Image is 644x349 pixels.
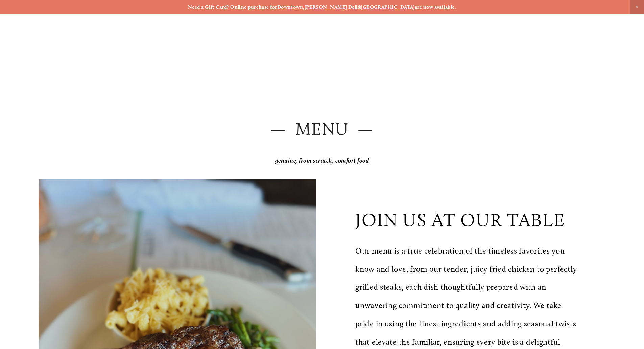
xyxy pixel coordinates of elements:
[39,117,605,141] h2: — Menu —
[275,157,369,165] em: genuine, from scratch, comfort food
[358,4,361,10] strong: &
[305,4,358,10] a: [PERSON_NAME] Dell
[361,4,415,10] a: [GEOGRAPHIC_DATA]
[188,4,277,10] strong: Need a Gift Card? Online purchase for
[303,4,304,10] strong: ,
[277,4,303,10] a: Downtown
[355,209,565,231] p: join us at our table
[415,4,456,10] strong: are now available.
